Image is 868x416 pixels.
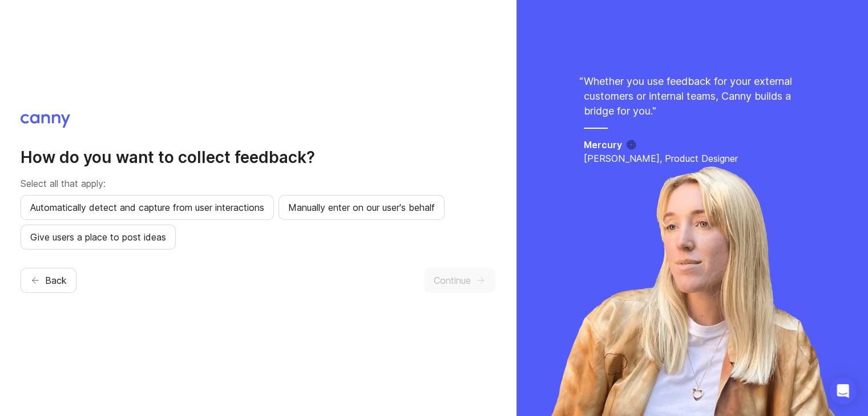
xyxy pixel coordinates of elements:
button: Automatically detect and capture from user interactions [21,195,274,220]
p: [PERSON_NAME], Product Designer [584,152,801,165]
img: Canny logo [21,114,70,128]
div: Open Intercom Messenger [829,377,857,405]
h5: Mercury [584,138,622,152]
button: Manually enter on our user's behalf [278,195,445,220]
button: Give users a place to post ideas [21,225,176,250]
span: Automatically detect and capture from user interactions [30,201,264,214]
p: Whether you use feedback for your external customers or internal teams, Canny builds a bridge for... [584,74,801,119]
h2: How do you want to collect feedback? [21,147,495,168]
span: Continue [434,274,471,287]
img: Mercury logo [627,140,636,149]
button: Back [21,268,76,293]
span: Manually enter on our user's behalf [288,201,435,214]
span: Back [45,274,67,287]
img: ida-a4f6ad510ca8190a479017bfc31a2025.webp [548,165,837,416]
span: Give users a place to post ideas [30,230,166,244]
p: Select all that apply: [21,177,495,190]
button: Continue [424,268,495,293]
